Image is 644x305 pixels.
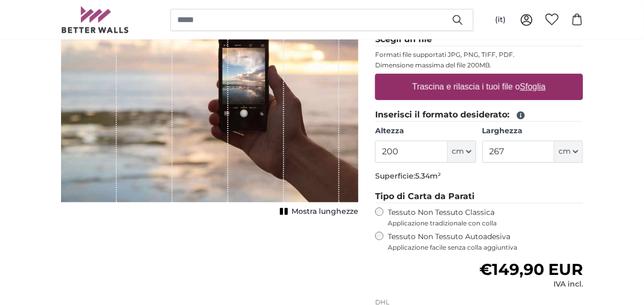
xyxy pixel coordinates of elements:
[482,126,583,136] label: Larghezza
[277,204,358,219] button: Mostra lunghezze
[375,171,583,182] p: Superficie:
[408,76,550,97] label: Trascina e rilascia i tuoi file o
[388,208,583,228] label: Tessuto Non Tessuto Classica
[479,260,583,279] span: €149,90 EUR
[291,206,358,217] span: Mostra lunghezze
[375,126,476,136] label: Altezza
[452,146,464,157] span: cm
[479,279,583,290] div: IVA incl.
[375,61,583,70] p: Dimensione massima del file 200MB.
[487,11,514,29] button: (it)
[375,109,583,122] legend: Inserisci il formato desiderato:
[375,190,583,203] legend: Tipo di Carta da Parati
[388,219,583,228] span: Applicazione tradizionale con colla
[415,171,441,181] span: 5.34m²
[448,141,476,163] button: cm
[520,82,546,91] u: Sfoglia
[61,6,129,33] img: Betterwalls
[388,232,583,252] label: Tessuto Non Tessuto Autoadesiva
[388,243,583,252] span: Applicazione facile senza colla aggiuntiva
[375,33,583,46] legend: Scegli un file
[555,141,583,163] button: cm
[375,51,583,59] p: Formati file supportati JPG, PNG, TIFF, PDF.
[559,146,571,157] span: cm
